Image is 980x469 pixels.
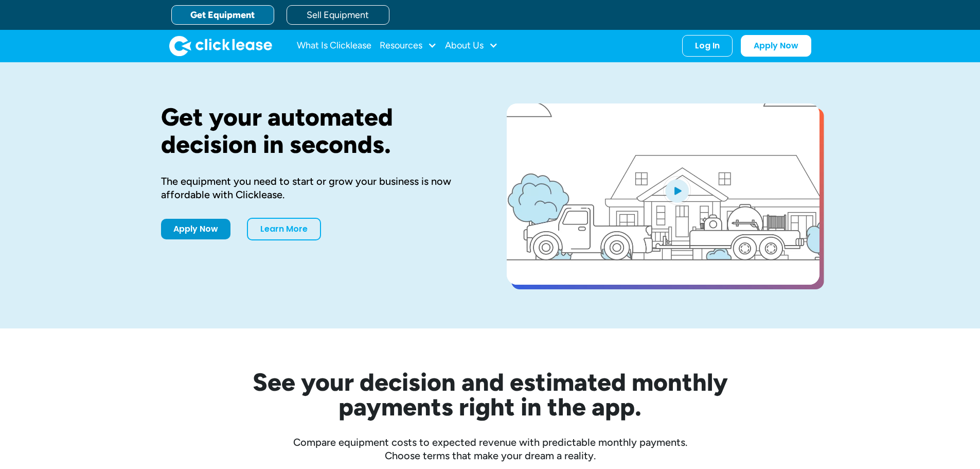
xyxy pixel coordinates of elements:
a: Apply Now [161,219,230,239]
a: Get Equipment [171,5,274,25]
a: open lightbox [507,103,819,285]
img: Clicklease logo [169,36,272,56]
div: Resources [380,36,437,56]
a: Learn More [247,218,321,240]
div: Log In [695,41,720,51]
a: Sell Equipment [287,5,389,25]
h1: Get your automated decision in seconds. [161,103,474,158]
a: Apply Now [741,35,811,57]
a: home [169,36,272,56]
div: About Us [445,36,498,56]
div: Compare equipment costs to expected revenue with predictable monthly payments. Choose terms that ... [161,436,819,462]
a: What Is Clicklease [297,36,371,56]
div: The equipment you need to start or grow your business is now affordable with Clicklease. [161,175,474,201]
h2: See your decision and estimated monthly payments right in the app. [202,370,778,419]
img: Blue play button logo on a light blue circular background [663,176,691,205]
